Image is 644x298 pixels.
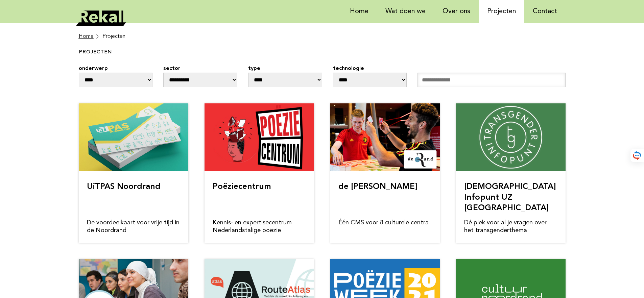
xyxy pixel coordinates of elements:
[213,183,271,191] a: Poëziecentrum
[163,65,237,73] label: sector
[102,32,125,41] li: Projecten
[79,49,355,56] h1: projecten
[248,65,322,73] label: type
[333,65,407,73] label: technologie
[79,32,94,41] span: Home
[79,65,153,73] label: onderwerp
[338,183,417,191] a: de [PERSON_NAME]
[87,183,161,191] a: UiTPAS Noordrand
[79,32,100,41] a: Home
[464,183,556,212] a: [DEMOGRAPHIC_DATA] Infopunt UZ [GEOGRAPHIC_DATA]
